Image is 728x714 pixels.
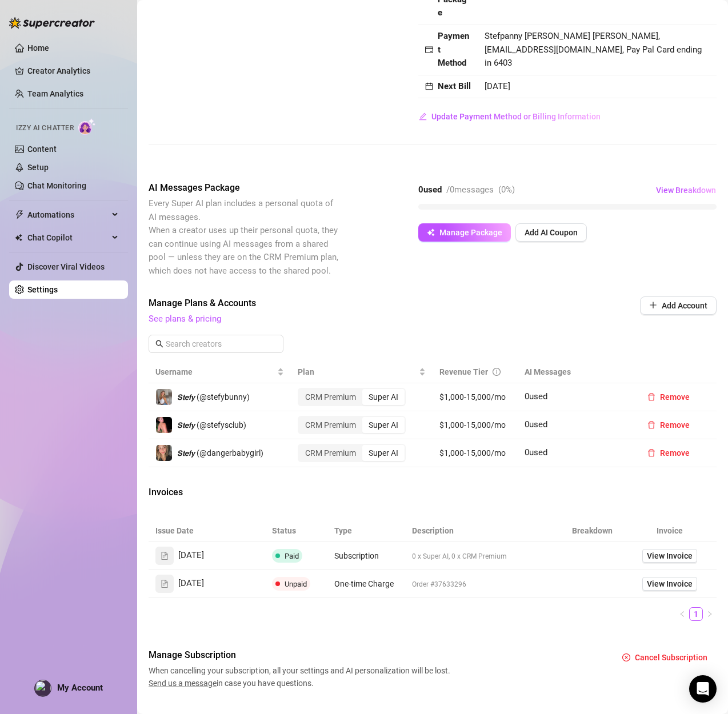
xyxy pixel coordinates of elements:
[27,43,49,53] a: Home
[635,653,707,662] span: Cancel Subscription
[299,445,362,461] div: CRM Premium
[703,607,717,621] li: Next Page
[439,228,502,237] span: Manage Package
[299,389,362,405] div: CRM Premium
[647,549,693,562] span: View Invoice
[418,184,442,195] strong: 0 used
[689,675,717,703] div: Open Intercom Messenger
[649,301,657,309] span: plus
[16,123,74,134] span: Izzy AI Chatter
[27,181,86,190] a: Chat Monitoring
[362,389,405,405] div: Super AI
[660,420,690,430] span: Remove
[15,210,24,219] span: thunderbolt
[525,447,547,458] span: 0 used
[525,228,578,237] span: Add AI Coupon
[27,285,58,294] a: Settings
[149,181,341,195] span: AI Messages Package
[27,262,105,271] a: Discover Viral Videos
[647,577,693,590] span: View Invoice
[485,31,702,68] span: Stefpanny [PERSON_NAME] [PERSON_NAME], [EMAIL_ADDRESS][DOMAIN_NAME], Pay Pal Card ending in 6403
[149,314,221,324] a: See plans & pricing
[27,163,49,172] a: Setup
[156,417,172,433] img: 𝙎𝙩𝙚𝙛𝙮 (@stefysclub)
[27,62,119,80] a: Creator Analytics
[485,81,510,91] span: [DATE]
[57,683,103,693] span: My Account
[660,448,690,458] span: Remove
[291,361,433,383] th: Plan
[298,416,406,434] div: segmented control
[149,296,562,310] span: Manage Plans & Accounts
[438,81,471,91] strong: Next Bill
[27,228,109,247] span: Chat Copilot
[334,579,394,588] span: One-time Charge
[155,366,275,378] span: Username
[149,679,217,688] span: Send us a message
[418,107,601,126] button: Update Payment Method or Billing Information
[156,389,172,405] img: 𝙎𝙩𝙚𝙛𝙮 (@stefybunny)
[298,444,406,462] div: segmented control
[493,368,501,376] span: info-circle
[642,577,697,591] a: View Invoice
[647,393,655,401] span: delete
[78,118,96,135] img: AI Chatter
[265,520,327,542] th: Status
[706,611,713,617] span: right
[156,445,172,461] img: 𝙎𝙩𝙚𝙛𝙮 (@dangerbabygirl)
[285,552,299,560] span: Paid
[433,439,518,467] td: $1,000-15,000/mo
[418,223,511,242] button: Manage Package
[15,234,22,242] img: Chat Copilot
[178,577,204,591] span: [DATE]
[178,549,204,563] span: [DATE]
[334,551,379,560] span: Subscription
[690,608,702,620] a: 1
[285,580,307,588] span: Unpaid
[515,223,587,242] button: Add AI Coupon
[362,417,405,433] div: Super AI
[640,296,717,315] button: Add Account
[662,301,707,310] span: Add Account
[27,89,83,98] a: Team Analytics
[166,338,267,350] input: Search creators
[655,181,717,199] button: View Breakdown
[155,340,163,348] span: search
[299,417,362,433] div: CRM Premium
[149,664,454,689] span: When cancelling your subscription, all your settings and AI personalization will be lost. in case...
[419,113,427,121] span: edit
[439,367,488,376] span: Revenue Tier
[638,416,699,434] button: Remove
[525,391,547,402] span: 0 used
[438,31,469,68] strong: Payment Method
[638,388,699,406] button: Remove
[561,520,623,542] th: Breakdown
[425,46,433,54] span: credit-card
[431,112,601,121] span: Update Payment Method or Billing Information
[525,419,547,430] span: 0 used
[177,448,263,458] span: 𝙎𝙩𝙚𝙛𝙮 (@dangerbabygirl)
[27,145,57,154] a: Content
[412,552,507,560] span: 0 x Super AI, 0 x CRM Premium
[518,361,631,383] th: AI Messages
[298,388,406,406] div: segmented control
[675,607,689,621] button: left
[327,520,405,542] th: Type
[27,206,109,224] span: Automations
[149,520,265,542] th: Issue Date
[446,184,494,195] span: / 0 messages
[613,648,717,667] button: Cancel Subscription
[675,607,689,621] li: Previous Page
[149,361,291,383] th: Username
[679,611,686,617] span: left
[703,607,717,621] button: right
[647,421,655,429] span: delete
[405,520,561,542] th: Description
[433,383,518,411] td: $1,000-15,000/mo
[498,184,515,195] span: ( 0 %)
[405,542,561,570] td: 0 x Super AI, 0 x CRM Premium
[362,445,405,461] div: Super AI
[622,653,630,661] span: close-circle
[412,580,466,588] span: Order #37633296
[298,366,417,378] span: Plan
